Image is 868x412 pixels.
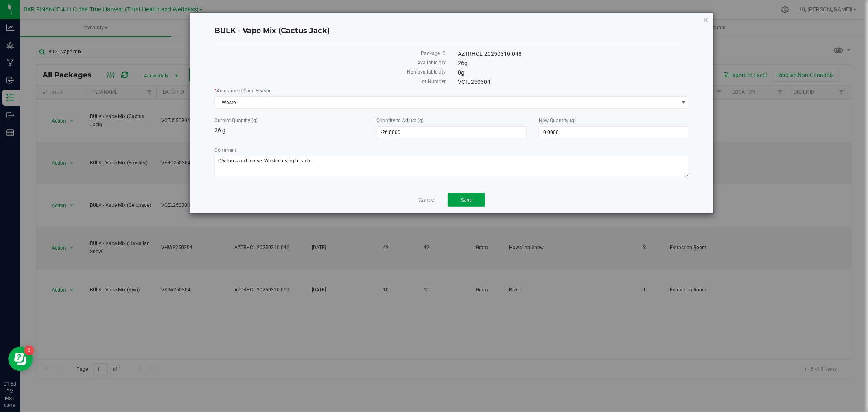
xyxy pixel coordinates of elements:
[452,50,695,58] div: AZTRHCL-20250310-048
[214,59,446,66] label: Available qty
[418,196,435,204] a: Cancel
[458,60,468,66] span: 26
[461,69,464,76] span: g
[452,78,695,86] div: VCTJ250304
[214,68,446,76] label: Non-available qty
[539,127,689,138] input: 0.0000
[215,97,679,108] span: Waste
[448,193,485,207] button: Save
[214,147,689,154] label: Comment
[214,87,689,94] label: Adjustment Code Reason
[214,50,446,57] label: Package ID
[8,347,33,371] iframe: Resource center
[464,60,468,66] span: g
[24,346,34,355] iframe: Resource center unread badge
[214,26,689,36] h4: BULK - Vape Mix (Cactus Jack)
[214,78,446,85] label: Lot Number
[458,69,464,76] span: 0
[214,117,365,124] label: Current Quantity (g)
[377,127,527,138] input: -26.0000
[460,197,472,203] span: Save
[214,127,225,134] span: 26 g
[377,117,527,124] label: Quantity to Adjust (g)
[539,117,689,124] label: New Quantity (g)
[678,97,689,108] span: select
